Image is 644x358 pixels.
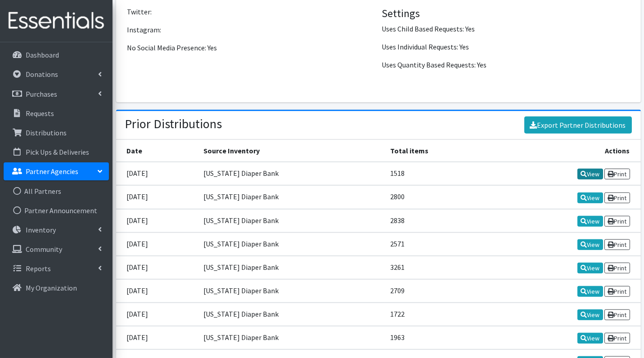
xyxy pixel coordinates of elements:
img: HumanEssentials [4,6,109,36]
p: Donations [26,70,58,79]
td: 2571 [385,233,491,256]
p: Dashboard [26,50,59,59]
td: [US_STATE] Diaper Bank [198,279,385,303]
p: Uses Individual Requests: Yes [382,41,630,52]
a: View [577,333,603,344]
td: [US_STATE] Diaper Bank [198,326,385,349]
td: 2800 [385,185,491,209]
p: My Organization [26,283,77,292]
a: Inventory [4,221,109,239]
td: [DATE] [116,233,198,256]
p: Community [26,245,62,254]
td: [DATE] [116,256,198,279]
a: Print [604,333,630,344]
a: View [577,216,603,227]
a: View [577,239,603,250]
a: Print [604,286,630,297]
a: All Partners [4,182,109,200]
p: Pick Ups & Deliveries [26,148,89,157]
td: [US_STATE] Diaper Bank [198,162,385,185]
a: View [577,192,603,203]
a: Partner Announcement [4,201,109,219]
td: [DATE] [116,162,198,185]
td: [DATE] [116,279,198,303]
td: 2709 [385,279,491,303]
a: My Organization [4,279,109,297]
a: Partner Agencies [4,162,109,180]
a: Export Partner Distributions [524,116,632,134]
th: Date [116,140,198,162]
a: Print [604,169,630,179]
a: Print [604,192,630,203]
th: Total items [385,140,491,162]
a: View [577,263,603,273]
a: Requests [4,104,109,122]
h2: Prior Distributions [125,116,222,132]
a: Print [604,309,630,320]
p: Uses Quantity Based Requests: Yes [382,59,630,70]
p: Purchases [26,89,57,98]
a: Community [4,240,109,258]
p: Uses Child Based Requests: Yes [382,23,630,34]
td: [DATE] [116,326,198,349]
h4: Settings [382,7,630,20]
th: Actions [491,140,641,162]
p: Twitter: [127,6,375,17]
p: Requests [26,109,54,118]
a: Distributions [4,124,109,142]
td: [US_STATE] Diaper Bank [198,185,385,209]
td: 3261 [385,256,491,279]
td: [US_STATE] Diaper Bank [198,303,385,326]
td: [DATE] [116,303,198,326]
td: [US_STATE] Diaper Bank [198,233,385,256]
a: View [577,286,603,297]
p: Reports [26,264,51,273]
a: Print [604,263,630,273]
p: Distributions [26,128,67,137]
p: No Social Media Presence: Yes [127,42,375,53]
p: Instagram: [127,24,375,35]
td: 1722 [385,303,491,326]
td: 1963 [385,326,491,349]
a: Dashboard [4,46,109,64]
td: 1518 [385,162,491,185]
td: [US_STATE] Diaper Bank [198,209,385,233]
a: Pick Ups & Deliveries [4,143,109,161]
p: Inventory [26,225,56,234]
td: [US_STATE] Diaper Bank [198,256,385,279]
a: Print [604,239,630,250]
th: Source Inventory [198,140,385,162]
a: View [577,169,603,179]
a: Donations [4,65,109,83]
a: View [577,309,603,320]
td: [DATE] [116,185,198,209]
a: Purchases [4,85,109,103]
td: 2838 [385,209,491,233]
a: Reports [4,260,109,277]
td: [DATE] [116,209,198,233]
a: Print [604,216,630,227]
p: Partner Agencies [26,167,78,176]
